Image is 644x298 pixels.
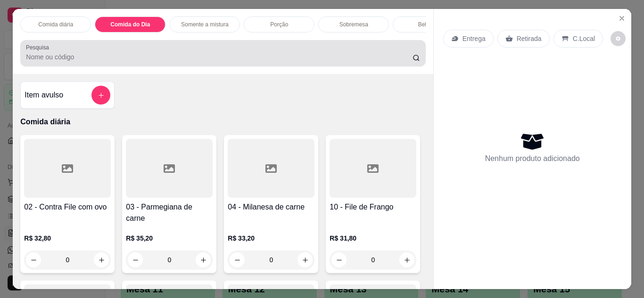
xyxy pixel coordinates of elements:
h4: 02 - Contra File com ovo [24,201,111,213]
button: add-separate-item [91,86,110,105]
h4: 10 - File de Frango [330,201,416,213]
p: R$ 35,20 [126,234,213,243]
p: C.Local [573,34,595,43]
h4: 04 - Milanesa de carne [228,201,314,213]
button: Close [614,11,629,26]
p: Entrega [462,34,486,43]
p: Nenhum produto adicionado [485,153,580,164]
button: decrease-product-quantity [611,31,626,46]
p: Comida do Dia [110,21,150,28]
label: Pesquisa [26,43,52,51]
h4: Item avulso [25,89,63,101]
input: Pesquisa [26,52,413,62]
p: Somente a mistura [181,21,229,28]
p: Bebidas [418,21,438,28]
p: R$ 33,20 [228,234,314,243]
p: Porção [270,21,288,28]
p: Sobremesa [339,21,368,28]
p: Retirada [517,34,542,43]
p: R$ 32,80 [24,234,111,243]
p: Comida diária [20,116,425,128]
p: Comida diária [38,21,73,28]
p: R$ 31,80 [330,234,416,243]
h4: 03 - Parmegiana de carne [126,201,213,224]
